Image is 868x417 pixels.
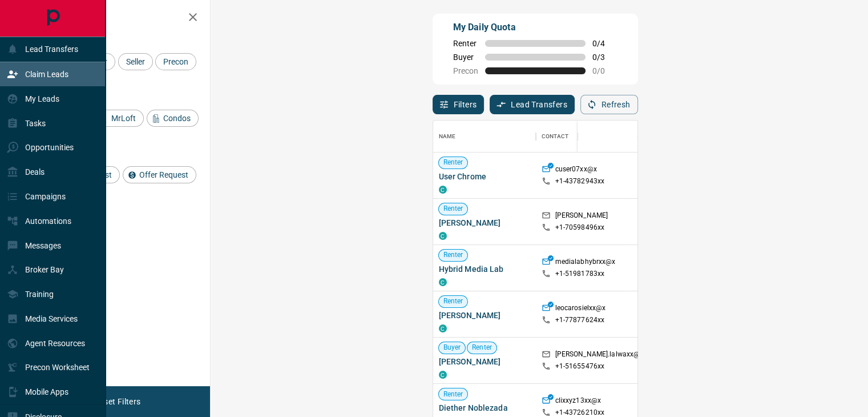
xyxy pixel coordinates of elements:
span: User Chrome [439,171,530,182]
button: Lead Transfers [490,95,575,114]
div: Offer Request [123,166,196,183]
p: [PERSON_NAME].lalwaxx@x [555,350,644,362]
span: MrLoft [107,114,140,123]
span: Seller [122,57,149,66]
div: condos.ca [439,371,447,379]
div: Seller [118,53,153,70]
span: Buyer [453,53,478,62]
div: Name [439,121,456,153]
span: [PERSON_NAME] [439,217,530,228]
p: [PERSON_NAME] [555,211,608,223]
span: Diether Noblezada [439,402,530,414]
span: Buyer [439,343,466,352]
div: MrLoft [95,110,144,127]
p: +1- 77877624xx [555,315,605,325]
span: Renter [439,204,468,214]
span: Renter [439,390,468,399]
p: +1- 43782943xx [555,177,605,186]
span: 0 / 0 [592,66,617,75]
span: Offer Request [135,170,192,179]
button: Filters [433,95,485,114]
span: [PERSON_NAME] [439,356,530,367]
div: condos.ca [439,186,447,194]
p: +1- 51655476xx [555,362,605,371]
button: Reset Filters [87,392,148,411]
div: Precon [155,53,196,70]
span: Renter [439,158,468,167]
span: Renter [439,250,468,260]
span: Condos [159,114,195,123]
p: medialabhybrxx@x [555,257,616,269]
span: Renter [439,296,468,306]
span: Renter [467,343,496,352]
div: condos.ca [439,324,447,332]
p: clixxyz13xx@x [555,396,601,408]
div: Name [433,121,536,153]
p: +1- 51981783xx [555,269,605,279]
span: 0 / 4 [592,39,617,48]
p: My Daily Quota [453,21,617,34]
span: [PERSON_NAME] [439,310,530,321]
div: Condos [147,110,199,127]
div: condos.ca [439,232,447,240]
p: +1- 70598496xx [555,223,605,232]
span: Precon [159,57,192,66]
p: leocarosielxx@x [555,303,606,315]
span: Hybrid Media Lab [439,263,530,275]
p: cuser07xx@x [555,165,597,177]
h2: Filters [37,11,199,25]
span: Precon [453,66,478,75]
div: condos.ca [439,278,447,286]
div: Contact [542,121,569,153]
span: Renter [453,39,478,48]
span: 0 / 3 [592,53,617,62]
button: Refresh [580,95,638,114]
